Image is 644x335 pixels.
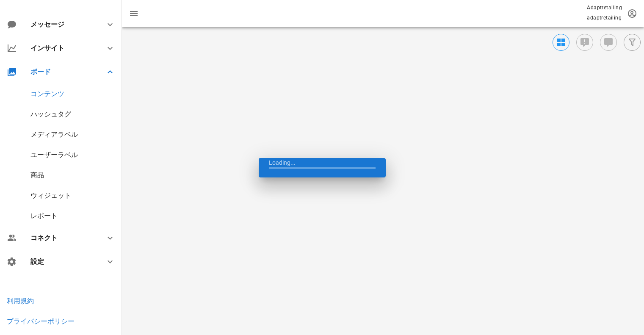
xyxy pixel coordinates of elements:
[30,171,44,179] a: 商品
[7,317,75,325] a: プライバシーポリシー
[30,234,95,242] div: コネクト
[30,44,95,52] div: インサイト
[30,90,64,98] a: コンテンツ
[587,3,622,12] p: Adaptretailing
[30,130,78,138] a: メディアラベル
[30,68,95,76] div: ボード
[7,297,34,305] a: 利用規約
[30,257,95,266] div: 設定
[259,158,386,177] div: Loading...
[30,212,58,220] a: レポート
[30,151,78,159] a: ユーザーラベル
[30,191,71,199] a: ウィジェット
[30,110,71,118] a: ハッシュタグ
[30,20,91,28] div: メッセージ
[587,14,622,22] p: adaptretailing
